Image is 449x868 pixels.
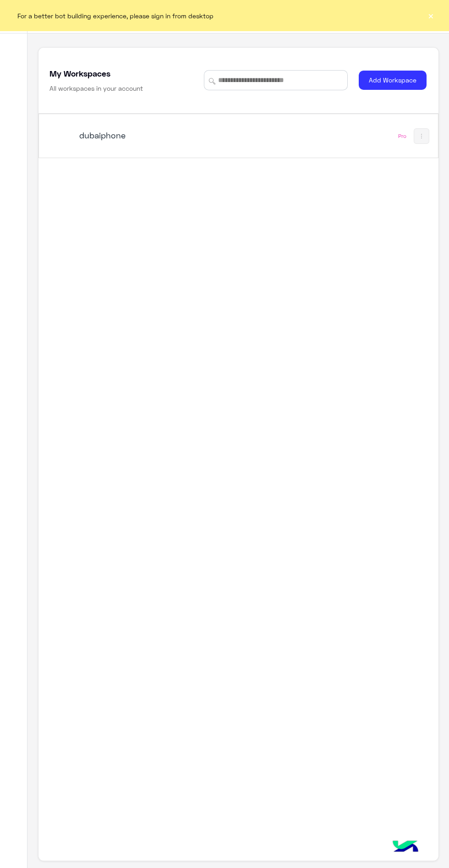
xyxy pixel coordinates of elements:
div: Pro [398,132,406,140]
button: × [426,11,435,20]
span: For a better bot building experience, please sign in from desktop [17,11,214,21]
h6: All workspaces in your account [49,84,143,93]
img: hulul-logo.png [389,831,422,863]
h5: dubaiphone [79,130,217,141]
h5: My Workspaces [49,68,110,79]
button: Add Workspace [359,71,427,90]
img: 1403182699927242 [47,123,72,143]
